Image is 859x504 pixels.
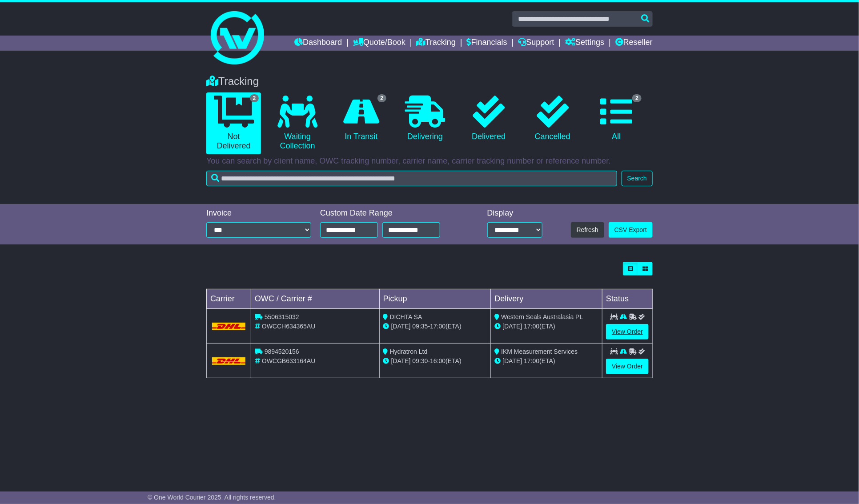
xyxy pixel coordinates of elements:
[212,357,245,364] img: DHL.png
[250,94,259,102] span: 2
[502,323,522,330] span: [DATE]
[606,324,649,340] a: View Order
[615,36,653,51] a: Reseller
[589,92,644,145] a: 2 All
[206,156,653,166] p: You can search by client name, OWC tracking number, carrier name, carrier tracking number or refe...
[390,313,422,320] span: DICHTA SA
[524,357,539,364] span: 17:00
[571,222,604,238] button: Refresh
[397,92,452,145] a: Delivering
[413,357,428,364] span: 09:30
[353,36,405,51] a: Quote/Book
[430,323,446,330] span: 17:00
[491,289,602,309] td: Delivery
[494,322,598,331] div: (ETA)
[251,289,380,309] td: OWC / Carrier #
[622,171,653,186] button: Search
[518,36,554,51] a: Support
[383,322,487,331] div: - (ETA)
[377,94,387,102] span: 2
[390,348,428,355] span: Hydratron Ltd
[487,208,542,218] div: Display
[148,494,276,501] span: © One World Courier 2025. All rights reserved.
[462,92,516,145] a: Delivered
[501,348,578,355] span: IKM Measurement Services
[383,356,487,366] div: - (ETA)
[417,36,456,51] a: Tracking
[262,323,316,330] span: OWCCH634365AU
[430,357,446,364] span: 16:00
[391,357,411,364] span: [DATE]
[502,357,522,364] span: [DATE]
[525,92,580,145] a: Cancelled
[494,356,598,366] div: (ETA)
[606,359,649,374] a: View Order
[212,323,245,330] img: DHL.png
[632,94,642,102] span: 2
[294,36,342,51] a: Dashboard
[207,289,251,309] td: Carrier
[270,92,325,154] a: Waiting Collection
[602,289,653,309] td: Status
[265,313,299,320] span: 5506315032
[262,357,316,364] span: OWCGB633164AU
[467,36,507,51] a: Financials
[501,313,583,320] span: Western Seals Australasia PL
[379,289,491,309] td: Pickup
[524,323,539,330] span: 17:00
[565,36,604,51] a: Settings
[206,92,261,154] a: 2 Not Delivered
[391,323,411,330] span: [DATE]
[413,323,428,330] span: 09:35
[265,348,299,355] span: 9894520156
[202,75,657,88] div: Tracking
[334,92,389,145] a: 2 In Transit
[320,208,463,218] div: Custom Date Range
[609,222,653,238] a: CSV Export
[206,208,311,218] div: Invoice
